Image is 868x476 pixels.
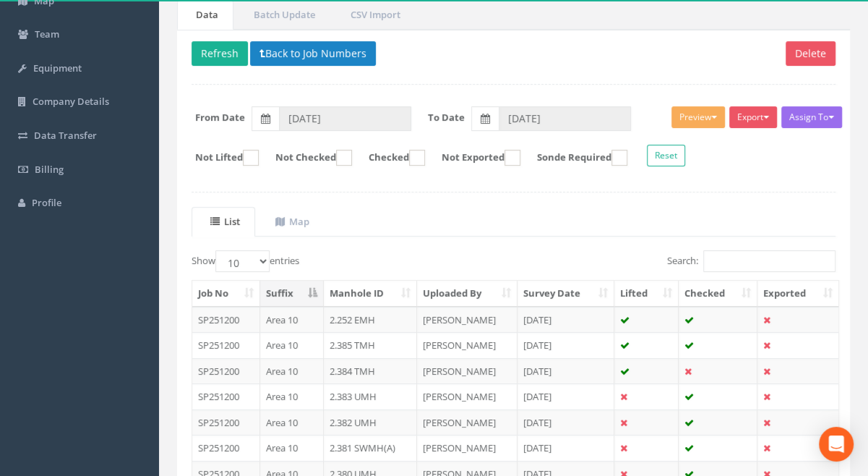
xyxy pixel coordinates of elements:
[417,307,517,333] td: [PERSON_NAME]
[417,383,517,409] td: [PERSON_NAME]
[324,358,418,384] td: 2.384 TMH
[260,358,324,384] td: Area 10
[192,207,255,237] a: List
[33,61,82,75] span: Equipment
[523,150,627,166] label: Sonde Required
[215,250,270,272] select: Showentries
[35,27,59,41] span: Team
[703,250,835,272] input: Search:
[260,307,324,333] td: Area 10
[517,332,614,358] td: [DATE]
[786,41,835,66] button: Delete
[324,435,418,461] td: 2.381 SWMH(A)
[192,41,248,66] button: Refresh
[517,307,614,333] td: [DATE]
[499,106,631,131] input: To Date
[260,409,324,435] td: Area 10
[417,435,517,461] td: [PERSON_NAME]
[517,358,614,384] td: [DATE]
[192,250,299,272] label: Show entries
[192,332,260,358] td: SP251200
[757,281,838,307] th: Exported: activate to sort column ascending
[428,111,465,124] label: To Date
[192,435,260,461] td: SP251200
[257,207,325,237] a: Map
[819,427,854,462] div: Open Intercom Messenger
[517,435,614,461] td: [DATE]
[261,150,352,166] label: Not Checked
[517,281,614,307] th: Survey Date: activate to sort column ascending
[250,41,376,66] button: Back to Job Numbers
[647,145,685,166] button: Reset
[614,281,679,307] th: Lifted: activate to sort column ascending
[417,409,517,435] td: [PERSON_NAME]
[260,383,324,409] td: Area 10
[35,163,64,176] span: Billing
[781,106,842,128] button: Assign To
[260,332,324,358] td: Area 10
[354,150,425,166] label: Checked
[260,281,324,307] th: Suffix: activate to sort column descending
[34,129,97,142] span: Data Transfer
[192,281,260,307] th: Job No: activate to sort column ascending
[671,106,725,128] button: Preview
[417,332,517,358] td: [PERSON_NAME]
[324,383,418,409] td: 2.383 UMH
[517,383,614,409] td: [DATE]
[192,307,260,333] td: SP251200
[181,150,259,166] label: Not Lifted
[667,250,835,272] label: Search:
[192,358,260,384] td: SP251200
[192,383,260,409] td: SP251200
[192,409,260,435] td: SP251200
[729,106,777,128] button: Export
[33,95,109,108] span: Company Details
[417,281,517,307] th: Uploaded By: activate to sort column ascending
[260,435,324,461] td: Area 10
[195,111,245,124] label: From Date
[679,281,757,307] th: Checked: activate to sort column ascending
[427,150,520,166] label: Not Exported
[324,307,418,333] td: 2.252 EMH
[324,281,418,307] th: Manhole ID: activate to sort column ascending
[324,409,418,435] td: 2.382 UMH
[324,332,418,358] td: 2.385 TMH
[417,358,517,384] td: [PERSON_NAME]
[32,196,61,209] span: Profile
[275,215,309,228] uib-tab-heading: Map
[517,409,614,435] td: [DATE]
[279,106,411,131] input: From Date
[210,215,240,228] uib-tab-heading: List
